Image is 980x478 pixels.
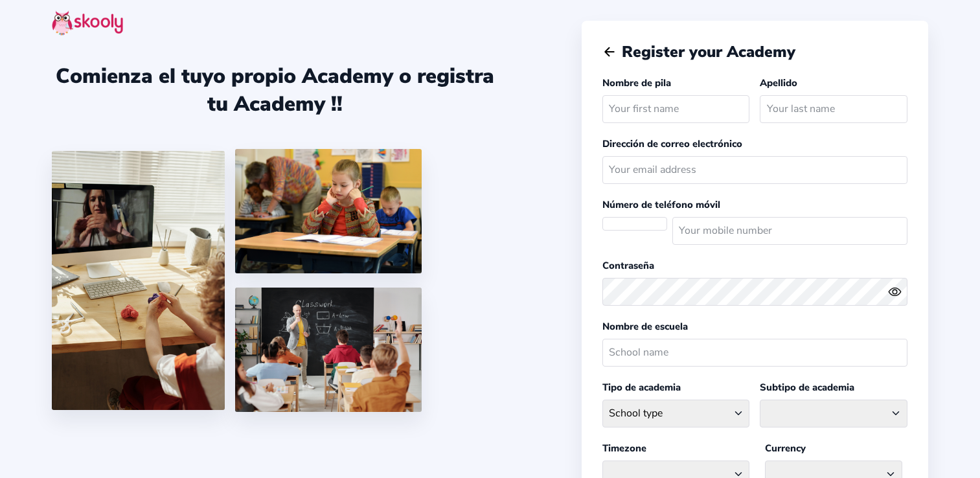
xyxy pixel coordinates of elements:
ion-icon: eye outline [888,285,902,299]
input: Your first name [602,95,750,123]
button: eye outlineeye off outline [888,285,907,299]
label: Tipo de academia [602,381,681,394]
span: Register your Academy [622,41,795,62]
button: arrow back outline [602,45,617,59]
label: Contraseña [602,259,654,272]
input: Your last name [760,95,907,123]
label: Número de teléfono móvil [602,198,720,211]
label: Nombre de escuela [602,320,688,333]
input: Your mobile number [672,217,907,245]
label: Dirección de correo electrónico [602,137,742,150]
label: Nombre de pila [602,76,671,89]
label: Subtipo de academia [760,381,854,394]
img: 5.png [235,288,422,412]
div: Comienza el tuyo propio Academy o registra tu Academy !! [52,62,499,118]
label: Timezone [602,442,646,455]
img: skooly-logo.png [52,10,123,36]
input: School name [602,339,907,367]
img: 1.jpg [52,151,225,410]
input: Your email address [602,156,907,184]
label: Apellido [760,76,797,89]
img: 4.png [235,149,422,273]
label: Currency [765,442,806,455]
